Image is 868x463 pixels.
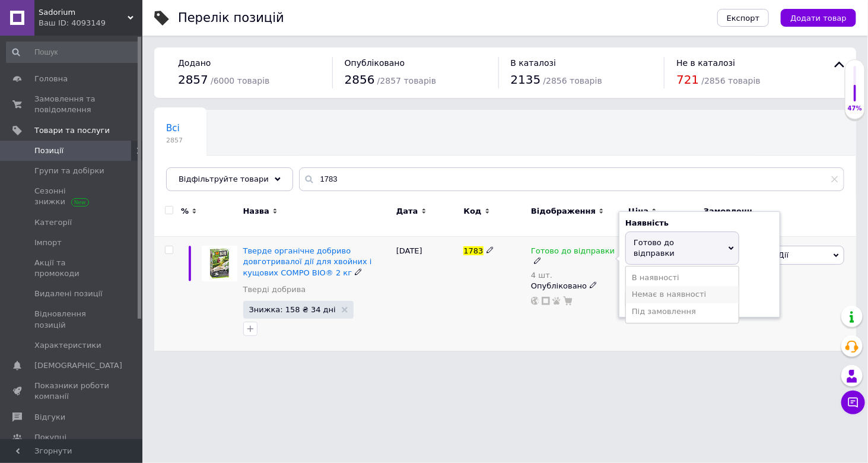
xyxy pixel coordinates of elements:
span: 2856 [345,72,375,87]
span: Характеристики [34,340,101,351]
span: Відображення [531,206,596,217]
span: Додати товар [790,14,847,23]
span: Ціна [628,206,648,217]
div: Наявність [625,218,774,229]
span: Акції та промокоди [34,258,110,279]
div: 47% [845,104,864,113]
div: Опубліковано [531,281,622,291]
div: Перелік позицій [178,12,284,24]
span: Відфільтруйте товари [179,175,269,183]
span: Sadorium [39,7,128,18]
div: 4 шт. [531,271,622,280]
li: Під замовлення [626,303,739,320]
span: Експорт [727,14,760,23]
span: 721 [676,72,699,87]
button: Додати товар [781,9,856,27]
span: Опубліковано [345,58,405,68]
span: Сезонні знижки [34,186,110,207]
span: Покупці [34,432,66,443]
img: Твердое органическое удобрение долговременного действия для хвойных и кустовых COMPO BIO® 2 кг [202,246,237,281]
span: % [181,206,189,217]
input: Пошук [6,42,140,63]
span: Імпорт [34,237,62,248]
span: Видалені позиції [34,288,103,299]
span: Категорії [34,217,72,228]
span: Дії [778,250,788,259]
span: Всі [166,123,180,134]
span: Головна [34,74,68,84]
span: Товари та послуги [34,125,110,136]
span: Знижка: 158 ₴ 34 дні [249,306,336,313]
span: Назва [243,206,269,217]
span: Відгуки [34,412,65,423]
span: Показники роботи компанії [34,380,110,402]
span: Код [463,206,481,217]
span: Додано [178,58,211,68]
span: [DEMOGRAPHIC_DATA] [34,360,122,371]
span: 2857 [178,72,208,87]
span: Замовлення [704,206,755,227]
span: / 6000 товарів [211,76,269,85]
a: Тверді добрива [243,284,306,295]
span: Відновлення позицій [34,309,110,330]
span: Позиції [34,145,63,156]
span: В каталозі [511,58,557,68]
li: Немає в наявності [626,286,739,303]
span: 1783 [463,246,483,255]
li: В наявності [626,269,739,286]
span: Готово до відправки [634,238,675,258]
span: 2135 [511,72,541,87]
button: Чат з покупцем [841,391,865,414]
a: Тверде органічне добриво довготривалої дії для хвойних і кущових COMPO BIO® 2 кг [243,246,372,277]
button: Експорт [717,9,770,27]
span: / 2856 товарів [543,76,602,85]
span: / 2856 товарів [702,76,761,85]
span: Готово до відправки [531,246,615,259]
span: / 2857 товарів [377,76,436,85]
span: Не в каталозі [676,58,735,68]
div: Ваш ID: 4093149 [39,18,142,28]
input: Пошук по назві позиції, артикулу і пошуковим запитам [299,167,844,191]
div: [DATE] [393,237,461,351]
span: Дата [396,206,418,217]
span: Замовлення та повідомлення [34,94,110,115]
span: Групи та добірки [34,166,104,176]
span: 2857 [166,136,183,145]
